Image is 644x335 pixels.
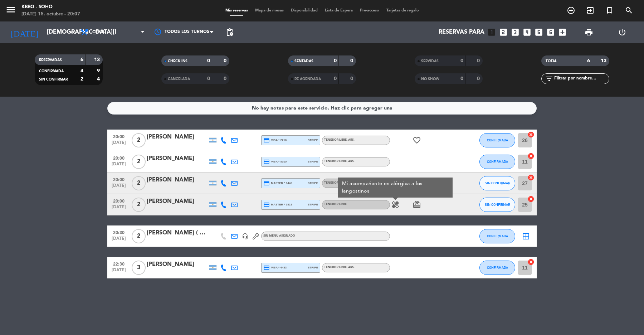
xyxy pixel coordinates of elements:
div: [PERSON_NAME] [147,260,208,269]
div: Kbbq - Soho [21,4,80,11]
i: add_box [558,28,567,37]
i: add_circle_outline [567,6,575,15]
strong: 0 [460,58,463,63]
span: TENEDOR LIBRE [324,160,355,163]
span: SIN CONFIRMAR [39,78,68,81]
span: Pre-acceso [356,9,383,13]
span: 22:30 [110,259,128,268]
span: Lista de Espera [321,9,356,13]
span: SENTADAS [294,59,313,63]
span: 20:30 [110,228,128,236]
span: RESERVADAS [39,58,62,62]
span: NO SHOW [421,77,439,81]
span: 2 [132,229,146,243]
span: RE AGENDADA [294,77,321,81]
span: , ARS . [347,266,355,269]
span: Disponibilidad [287,9,321,13]
i: [DATE] [5,24,43,40]
i: cancel [527,174,535,181]
span: CHECK INS [168,59,187,63]
strong: 6 [80,57,83,62]
span: CONFIRMADA [487,266,508,270]
input: Filtrar por nombre... [553,75,609,83]
strong: 4 [97,77,101,82]
span: Tarjetas de regalo [383,9,423,13]
i: card_giftcard [413,200,421,209]
strong: 13 [94,57,101,62]
i: credit_card [263,264,270,271]
span: stripe [308,265,318,270]
div: [DATE] 15. octubre - 20:07 [21,11,80,18]
i: cancel [527,152,535,160]
i: looks_two [499,28,508,37]
div: Mi acompañante es alérgica a los langostinos [338,178,453,198]
i: border_all [522,232,530,241]
strong: 0 [334,58,337,63]
strong: 6 [587,58,590,63]
i: filter_list [545,74,553,83]
span: Reservas para [439,29,484,36]
span: stripe [308,138,318,142]
i: credit_card [263,202,270,208]
button: SIN CONFIRMAR [479,198,515,212]
span: TENEDOR LIBRE [324,266,355,269]
strong: 0 [477,58,481,63]
span: stripe [308,181,318,185]
span: TENEDOR LIBRE [324,139,355,141]
span: TENEDOR LIBRE [324,203,347,206]
span: 2 [132,155,146,169]
span: TOTAL [546,59,557,63]
span: [DATE] [110,236,128,244]
button: menu [5,4,16,18]
i: cancel [527,131,535,138]
span: , ARS . [347,160,355,163]
div: No hay notas para este servicio. Haz clic para agregar una [252,104,392,112]
span: visa * 5515 [263,159,287,165]
strong: 13 [601,58,608,63]
div: [PERSON_NAME] [147,175,208,185]
span: , ARS . [347,139,355,141]
span: SIN CONFIRMAR [485,181,510,185]
i: credit_card [263,159,270,165]
i: looks_6 [546,28,555,37]
span: CONFIRMADA [39,69,64,73]
span: master * 1819 [263,202,292,208]
i: turned_in_not [605,6,614,15]
span: pending_actions [225,28,234,37]
strong: 4 [80,68,83,73]
strong: 0 [477,76,481,81]
span: CONFIRMADA [487,234,508,238]
button: CONFIRMADA [479,229,515,243]
strong: 0 [460,76,463,81]
strong: 0 [207,58,210,63]
span: Cena [92,30,105,35]
span: 2 [132,176,146,190]
i: looks_4 [522,28,532,37]
i: credit_card [263,180,270,186]
span: CONFIRMADA [487,160,508,164]
button: CONFIRMADA [479,133,515,147]
span: [DATE] [110,205,128,213]
span: stripe [308,202,318,207]
span: TENEDOR LIBRE [324,181,347,184]
div: [PERSON_NAME] [147,154,208,163]
div: [PERSON_NAME] [147,197,208,206]
strong: 0 [224,76,228,81]
span: print [585,28,593,37]
span: 20:00 [110,196,128,205]
span: 20:00 [110,154,128,162]
div: LOG OUT [605,21,639,43]
strong: 0 [350,76,355,81]
span: [DATE] [110,162,128,170]
span: SIN CONFIRMAR [485,203,510,207]
button: CONFIRMADA [479,261,515,275]
i: credit_card [263,137,270,144]
span: SERVIDAS [421,59,439,63]
span: stripe [308,159,318,164]
div: [PERSON_NAME] ( cena paga, 2 bebidas sin alcohol pagas) [147,228,208,238]
i: cancel [527,195,535,203]
span: visa * 4433 [263,264,287,271]
strong: 0 [207,76,210,81]
div: [PERSON_NAME] [147,132,208,142]
strong: 0 [224,58,228,63]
